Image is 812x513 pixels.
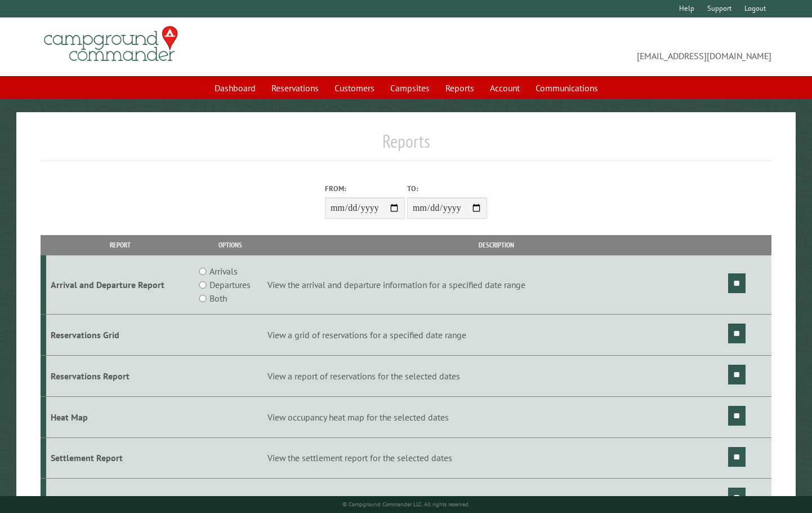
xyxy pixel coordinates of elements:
[46,235,194,255] th: Report
[406,31,771,63] span: [EMAIL_ADDRESS][DOMAIN_NAME]
[266,437,726,479] td: View the settlement report for the selected dates
[41,130,771,161] h1: Reports
[209,278,251,291] label: Departures
[208,77,262,99] a: Dashboard
[529,77,605,99] a: Communications
[266,315,726,356] td: View a grid of reservations for a specified date range
[407,183,487,194] label: To:
[194,235,266,255] th: Options
[483,77,527,99] a: Account
[46,315,194,356] td: Reservations Grid
[209,264,238,278] label: Arrivals
[266,355,726,396] td: View a report of reservations for the selected dates
[325,183,405,194] label: From:
[46,396,194,437] td: Heat Map
[383,77,436,99] a: Campsites
[266,255,726,315] td: View the arrival and departure information for a specified date range
[41,22,181,66] img: Campground Commander
[266,396,726,437] td: View occupancy heat map for the selected dates
[266,235,726,255] th: Description
[439,77,481,99] a: Reports
[328,77,381,99] a: Customers
[46,437,194,479] td: Settlement Report
[342,501,470,508] small: © Campground Commander LLC. All rights reserved.
[209,291,227,305] label: Both
[46,355,194,396] td: Reservations Report
[46,255,194,315] td: Arrival and Departure Report
[265,77,325,99] a: Reservations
